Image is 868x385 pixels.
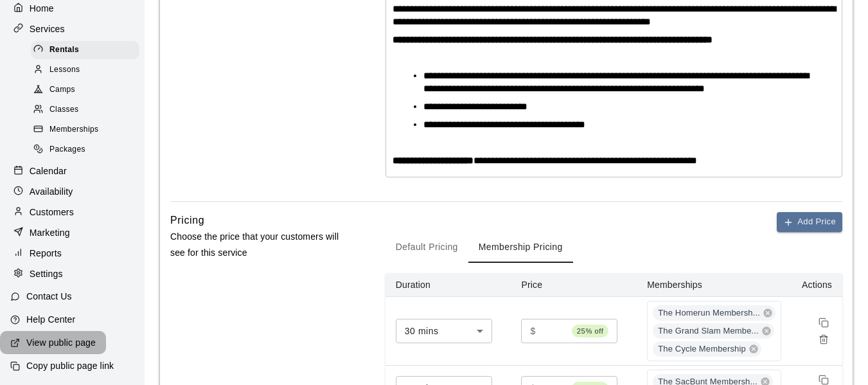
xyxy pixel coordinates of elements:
span: The Homerun Membersh... [653,307,765,319]
a: Rentals [31,40,145,60]
div: 30 mins [396,319,492,343]
a: Availability [10,182,134,201]
th: Actions [792,273,842,297]
button: Membership Pricing [468,232,573,263]
div: Camps [31,81,139,99]
span: Rentals [49,44,79,57]
a: Settings [10,264,134,283]
p: Reports [30,247,62,260]
div: Rentals [31,41,139,59]
p: Help Center [26,313,75,326]
span: Memberships [49,123,98,136]
span: Camps [49,84,75,96]
p: Home [30,2,54,15]
p: Availability [30,185,73,198]
span: 25% off [572,325,609,337]
p: Services [30,22,65,35]
span: Packages [49,143,85,156]
p: Contact Us [26,290,72,303]
div: Packages [31,141,139,159]
a: Marketing [10,223,134,242]
th: Duration [385,273,511,297]
button: Default Pricing [385,232,468,263]
a: Classes [31,100,145,120]
p: Settings [30,267,63,280]
p: Customers [30,206,74,219]
a: Reports [10,244,134,263]
button: Remove price [815,331,832,348]
div: The Cycle Membership [653,341,761,357]
p: Copy public page link [26,359,114,372]
span: Lessons [49,64,80,76]
div: Classes [31,101,139,119]
a: Packages [31,140,145,160]
button: Add Price [777,212,842,232]
th: Price [511,273,637,297]
a: Services [10,19,134,39]
p: $ [530,325,535,338]
p: View public page [26,336,96,349]
h6: Pricing [170,212,204,229]
div: Memberships [31,121,139,139]
div: The Grand Slam Membe... [653,323,774,339]
a: Camps [31,80,145,100]
a: Calendar [10,161,134,181]
a: Customers [10,202,134,222]
a: Lessons [31,60,145,80]
span: The Cycle Membership [653,343,751,355]
th: Memberships [637,273,792,297]
span: Classes [49,103,78,116]
p: Choose the price that your customers will see for this service [170,229,345,261]
p: Marketing [30,226,70,239]
div: The Homerun Membersh... [653,305,775,321]
button: Duplicate price [815,314,832,331]
p: Calendar [30,165,67,177]
span: The Grand Slam Membe... [653,325,764,337]
a: Memberships [31,120,145,140]
div: Lessons [31,61,139,79]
